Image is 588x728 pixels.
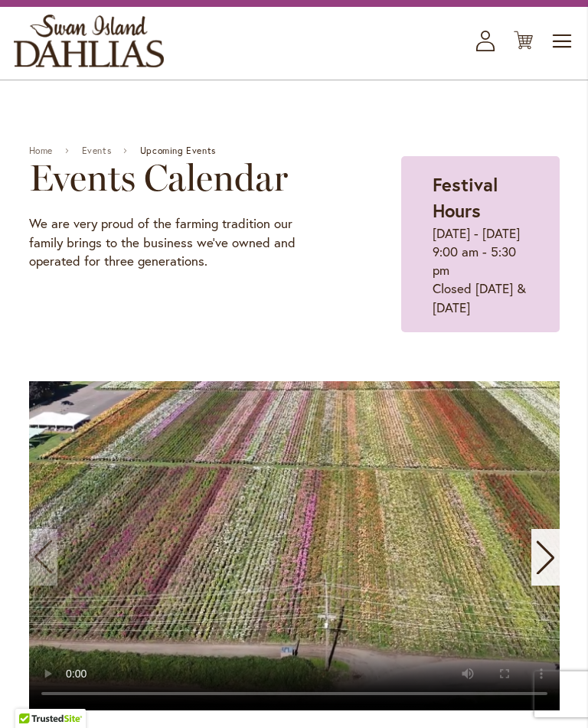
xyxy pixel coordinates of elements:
p: [DATE] - [DATE] 9:00 am - 5:30 pm Closed [DATE] & [DATE] [433,224,528,317]
a: store logo [14,15,164,67]
p: We are very proud of the farming tradition our family brings to the business we've owned and oper... [29,214,325,270]
a: Events [82,145,112,156]
swiper-slide: 1 / 11 [29,381,560,710]
iframe: Launch Accessibility Center [11,674,54,717]
strong: Festival Hours [433,172,498,223]
a: Home [29,145,53,156]
span: Upcoming Events [140,145,216,156]
h2: Events Calendar [29,156,325,199]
